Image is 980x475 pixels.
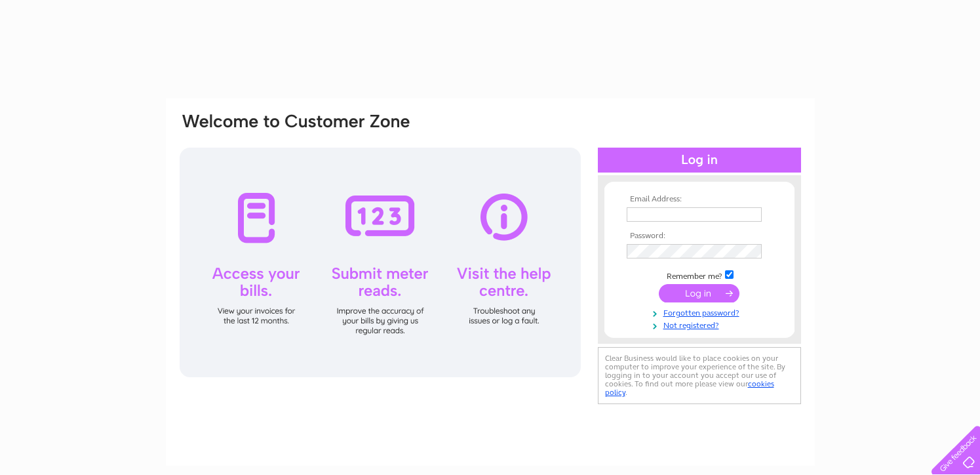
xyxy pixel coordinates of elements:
a: cookies policy [605,379,774,397]
th: Password: [623,232,775,241]
th: Email Address: [623,195,775,204]
a: Forgotten password? [627,306,775,318]
a: Not registered? [627,318,775,331]
td: Remember me? [623,268,775,281]
input: Submit [659,284,739,302]
div: Clear Business would like to place cookies on your computer to improve your experience of the sit... [598,347,801,404]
